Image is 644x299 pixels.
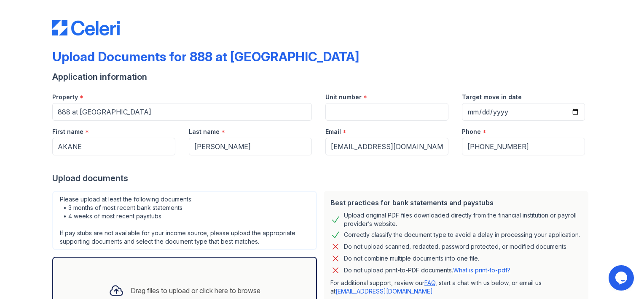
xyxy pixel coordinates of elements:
[325,93,362,101] label: Unit number
[189,128,220,136] label: Last name
[52,191,317,250] div: Please upload at least the following documents: • 3 months of most recent bank statements • 4 wee...
[330,279,582,296] p: For additional support, review our , start a chat with us below, or email us at
[52,49,359,64] div: Upload Documents for 888 at [GEOGRAPHIC_DATA]
[344,266,510,275] p: Do not upload print-to-PDF documents.
[453,266,510,274] a: What is print-to-pdf?
[330,198,582,208] div: Best practices for bank statements and paystubs
[344,230,580,240] div: Correctly classify the document type to avoid a delay in processing your application.
[344,242,568,252] div: Do not upload scanned, redacted, password protected, or modified documents.
[344,253,479,264] div: Do not combine multiple documents into one file.
[52,20,120,35] img: CE_Logo_Blue-a8612792a0a2168367f1c8372b55b34899dd931a85d93a1a3d3e32e68fde9ad4.png
[52,93,78,101] label: Property
[325,128,341,136] label: Email
[462,93,522,101] label: Target move in date
[131,285,260,296] div: Drag files to upload or click here to browse
[52,128,83,136] label: First name
[52,172,592,184] div: Upload documents
[52,71,592,83] div: Application information
[424,279,435,286] a: FAQ
[344,211,582,228] div: Upload original PDF files downloaded directly from the financial institution or payroll provider’...
[609,265,636,291] iframe: chat widget
[462,128,481,136] label: Phone
[335,288,433,295] a: [EMAIL_ADDRESS][DOMAIN_NAME]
